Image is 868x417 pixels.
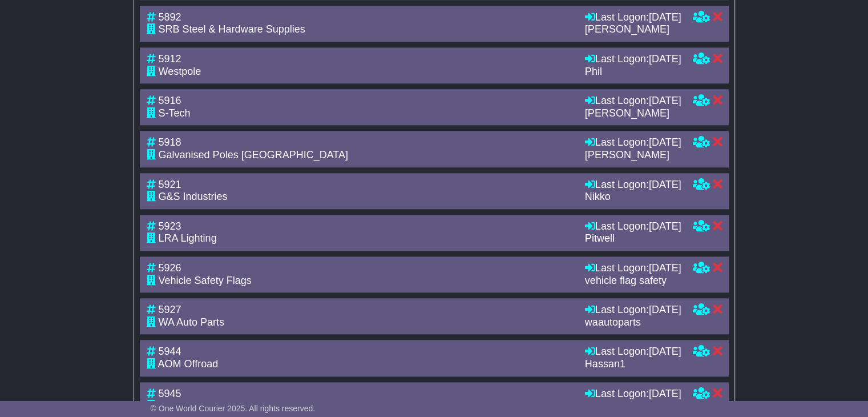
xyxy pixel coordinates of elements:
div: Last Logon: [585,53,681,66]
div: Last Logon: [585,262,681,275]
span: Greenhouse International [159,400,274,411]
div: Hassan1 [585,358,681,371]
div: Last Logon: [585,304,681,316]
span: G&S Industries [159,191,228,202]
span: [DATE] [649,11,681,23]
div: [PERSON_NAME] [585,149,681,162]
div: Last Logon: [585,95,681,107]
span: 5927 [159,304,181,315]
div: Last Logon: [585,179,681,191]
div: waautoparts [585,316,681,329]
span: 5945 [159,388,181,399]
span: 5918 [159,137,181,148]
div: [PERSON_NAME] [585,23,681,36]
span: 5926 [159,262,181,274]
span: [DATE] [649,346,681,357]
span: WA Auto Parts [159,316,224,328]
span: Vehicle Safety Flags [159,275,252,286]
div: Phil [585,66,681,78]
span: [DATE] [649,262,681,274]
span: 5944 [159,346,181,357]
span: AOM Offroad [158,358,219,370]
div: Nikko [585,191,681,203]
div: [PERSON_NAME] [585,400,681,412]
span: [DATE] [649,53,681,65]
span: 5916 [159,95,181,106]
span: [DATE] [649,304,681,315]
span: Galvanised Poles [GEOGRAPHIC_DATA] [159,149,348,161]
span: [DATE] [649,220,681,232]
div: Last Logon: [585,11,681,24]
span: [DATE] [649,388,681,399]
span: [DATE] [649,95,681,106]
div: Last Logon: [585,388,681,400]
span: Westpole [159,66,201,77]
div: Last Logon: [585,220,681,233]
span: 5912 [159,53,181,65]
div: Last Logon: [585,346,681,358]
span: 5892 [159,11,181,23]
div: vehicle flag safety [585,275,681,287]
div: [PERSON_NAME] [585,107,681,120]
span: © One World Courier 2025. All rights reserved. [151,404,316,413]
span: LRA Lighting [159,232,217,244]
div: Pitwell [585,232,681,245]
div: Last Logon: [585,137,681,149]
span: [DATE] [649,137,681,148]
span: S-Tech [159,107,191,119]
span: SRB Steel & Hardware Supplies [159,23,305,35]
span: [DATE] [649,179,681,190]
span: 5921 [159,179,181,190]
span: 5923 [159,220,181,232]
